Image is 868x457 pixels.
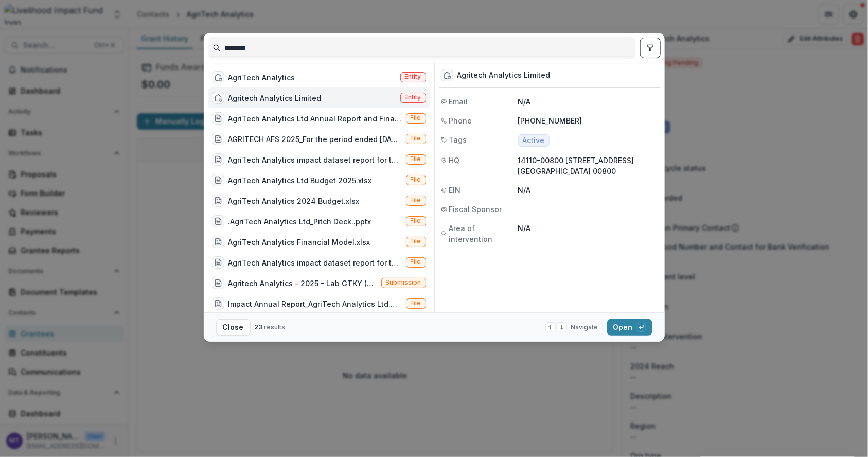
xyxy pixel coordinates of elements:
span: Phone [449,115,472,126]
div: AGRITECH AFS 2025_For the period ended [DATE].pdf [228,134,402,145]
div: AgriTech Analytics impact dataset report for the period [DATE]- [DATE].xlsx [228,257,402,268]
span: Active [523,136,545,145]
span: EIN [449,185,461,196]
span: Area of intervention [449,223,518,244]
div: AgriTech Analytics 2024 Budget.xlsx [228,196,360,206]
span: File [411,238,421,245]
button: Close [216,319,251,336]
span: File [411,176,421,183]
span: Email [449,96,468,107]
p: N/A [518,185,659,196]
div: .AgriTech Analytics Ltd_Pitch Deck..pptx [228,216,371,227]
button: Open [607,319,652,336]
span: Fiscal Sponsor [449,204,502,215]
button: toggle filters [640,38,661,58]
span: 23 [255,323,263,331]
span: results [264,323,286,331]
span: File [411,155,421,163]
span: Entity [405,73,421,80]
span: File [411,197,421,204]
p: N/A [518,96,659,107]
span: File [411,135,421,142]
span: HQ [449,155,460,166]
span: Tags [449,134,467,145]
span: File [411,217,421,224]
p: N/A [518,223,659,234]
span: File [411,300,421,307]
div: Agritech Analytics Limited [457,71,551,80]
span: Navigate [571,323,598,332]
div: AgriTech Analytics Financial Model.xlsx [228,237,370,248]
div: AgriTech Analytics Ltd Annual Report and Financial Statements 2024.pdf [228,113,402,124]
div: Impact Annual Report_AgriTech Analytics Ltd.pdf [228,298,402,309]
span: File [411,114,421,121]
span: File [411,258,421,266]
div: Agritech Analytics - 2025 - Lab GTKY (Choose this when adding a new proposal to the first stage o... [228,278,377,289]
div: Agritech Analytics Limited [228,93,322,103]
span: Submission [386,279,421,286]
div: AgriTech Analytics [228,72,295,83]
div: AgriTech Analytics Ltd Budget 2025.xlsx [228,175,372,186]
div: AgriTech Analytics impact dataset report for the period [DATE]- [DATE] (1).xlsx [228,154,402,165]
p: [PHONE_NUMBER] [518,115,659,126]
p: 14110-00800 [STREET_ADDRESS][GEOGRAPHIC_DATA] 00800 [518,155,659,177]
span: Entity [405,94,421,101]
